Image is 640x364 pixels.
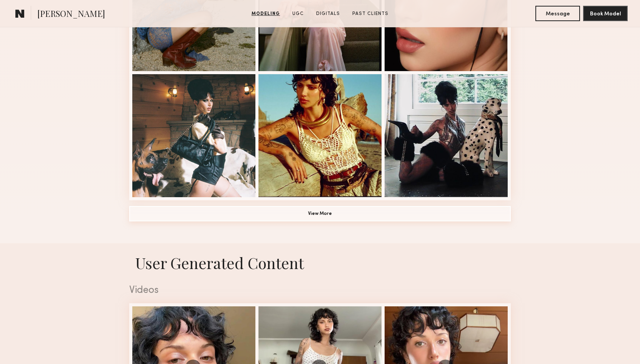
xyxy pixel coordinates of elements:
a: Digitals [313,10,343,17]
a: Modeling [248,10,283,17]
a: Book Model [583,10,628,17]
div: Videos [129,286,511,296]
h1: User Generated Content [123,253,517,273]
button: Book Model [583,6,628,21]
span: [PERSON_NAME] [37,8,105,21]
button: Message [535,6,580,21]
button: View More [129,206,511,221]
a: UGC [289,10,307,17]
a: Past Clients [349,10,392,17]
